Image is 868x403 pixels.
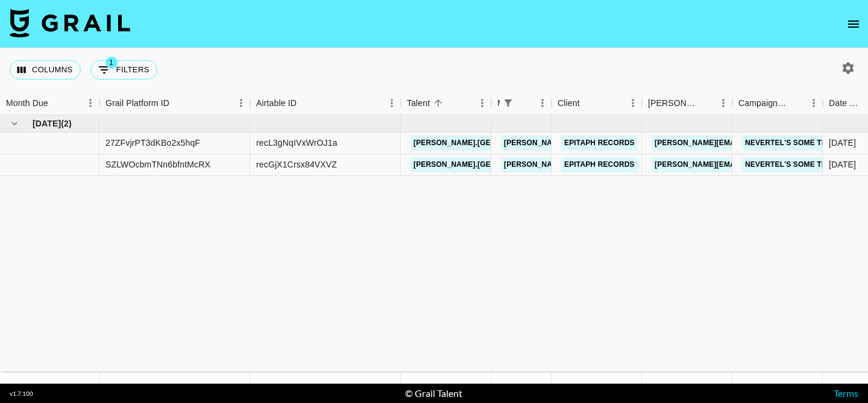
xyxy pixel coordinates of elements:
button: Sort [297,95,313,111]
a: [PERSON_NAME].[GEOGRAPHIC_DATA] [410,136,559,151]
button: Menu [533,94,552,112]
a: [PERSON_NAME][EMAIL_ADDRESS][DOMAIN_NAME] [652,157,848,172]
div: Campaign (Type) [738,92,788,115]
a: [PERSON_NAME][EMAIL_ADDRESS][DOMAIN_NAME] [501,157,697,172]
div: 27ZFvjrPT3dKBo2x5hqF [105,137,200,149]
button: Menu [714,94,732,112]
a: Nevertel's Some Things [742,136,848,151]
button: Sort [697,95,714,111]
div: Airtable ID [250,92,401,115]
button: Menu [473,94,491,112]
div: Grail Platform ID [105,92,169,115]
a: Nevertel's Some Things [742,157,848,172]
a: Terms [834,387,858,399]
button: Show filters [500,95,517,111]
div: Campaign (Type) [732,92,823,115]
button: Menu [232,94,250,112]
div: v 1.7.100 [10,390,33,398]
div: Client [552,92,642,115]
div: Airtable ID [256,92,297,115]
img: Grail Talent [10,8,130,37]
div: © Grail Talent [405,387,462,399]
div: 1 active filter [500,95,517,111]
button: Sort [48,95,65,111]
span: ( 2 ) [61,117,72,130]
button: Sort [788,95,805,111]
button: open drawer [841,12,866,36]
div: 8/6/2025 [829,158,856,170]
div: Talent [401,92,491,115]
a: [PERSON_NAME][EMAIL_ADDRESS][DOMAIN_NAME] [652,136,848,151]
div: Month Due [6,92,48,115]
div: Booker [642,92,732,115]
button: Select columns [10,60,81,80]
button: Sort [169,95,186,111]
a: [PERSON_NAME][EMAIL_ADDRESS][DOMAIN_NAME] [501,136,697,151]
button: Show filters [90,60,157,80]
button: Sort [430,95,447,111]
div: Manager [497,92,500,115]
button: Sort [517,95,533,111]
div: recGjX1Crsx84VXVZ [256,158,337,170]
div: Talent [407,92,430,115]
div: Client [558,92,580,115]
div: Date Created [829,92,863,115]
div: Manager [491,92,552,115]
button: Menu [624,94,642,112]
button: Menu [805,94,823,112]
a: Epitaph Records [561,136,638,151]
button: hide children [6,115,23,132]
button: Sort [580,95,597,111]
div: SZLWOcbmTNn6bfntMcRX [105,158,210,170]
div: 8/6/2025 [829,137,856,149]
a: [PERSON_NAME].[GEOGRAPHIC_DATA] [410,157,559,172]
button: Menu [383,94,401,112]
span: [DATE] [33,117,61,130]
span: 1 [105,57,118,69]
div: recL3gNqIVxWrOJ1a [256,137,338,149]
a: Epitaph Records [561,157,638,172]
div: [PERSON_NAME] [648,92,697,115]
button: Menu [81,94,99,112]
div: Grail Platform ID [99,92,250,115]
